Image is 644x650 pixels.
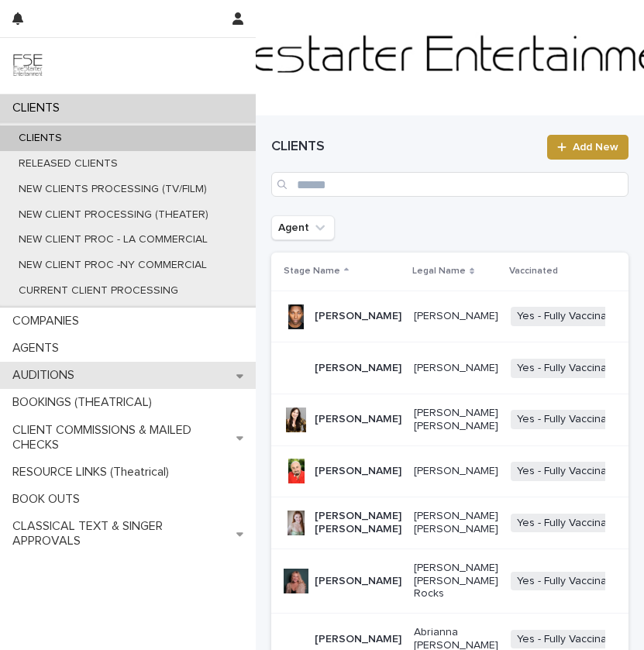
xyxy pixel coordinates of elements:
[414,562,498,600] p: [PERSON_NAME] [PERSON_NAME] Rocks
[511,307,629,326] span: Yes - Fully Vaccinated
[511,359,629,378] span: Yes - Fully Vaccinated
[315,465,401,478] p: [PERSON_NAME]
[414,510,498,536] p: [PERSON_NAME] [PERSON_NAME]
[315,510,401,536] p: [PERSON_NAME] [PERSON_NAME]
[6,233,220,246] p: NEW CLIENT PROC - LA COMMERCIAL
[12,50,43,81] img: 9JgRvJ3ETPGCJDhvPVA5
[573,142,618,153] span: Add New
[6,183,219,196] p: NEW CLIENTS PROCESSING (TV/FILM)
[414,362,498,375] p: [PERSON_NAME]
[6,465,181,480] p: RESOURCE LINKS (Theatrical)
[6,208,221,222] p: NEW CLIENT PROCESSING (THEATER)
[315,310,401,323] p: [PERSON_NAME]
[6,519,236,549] p: CLASSICAL TEXT & SINGER APPROVALS
[315,633,401,646] p: [PERSON_NAME]
[412,263,466,280] p: Legal Name
[6,314,91,328] p: COMPANIES
[547,135,629,160] a: Add New
[414,310,498,323] p: [PERSON_NAME]
[6,341,71,356] p: AGENTS
[284,263,340,280] p: Stage Name
[6,259,219,272] p: NEW CLIENT PROC -NY COMMERCIAL
[6,101,72,115] p: CLIENTS
[315,575,401,588] p: [PERSON_NAME]
[414,407,498,433] p: [PERSON_NAME] [PERSON_NAME]
[511,630,629,649] span: Yes - Fully Vaccinated
[271,172,629,197] input: Search
[511,462,629,481] span: Yes - Fully Vaccinated
[6,284,191,297] p: CURRENT CLIENT PROCESSING
[509,263,558,280] p: Vaccinated
[6,492,92,507] p: BOOK OUTS
[414,465,498,478] p: [PERSON_NAME]
[315,413,401,426] p: [PERSON_NAME]
[511,572,629,591] span: Yes - Fully Vaccinated
[271,138,538,156] h1: CLIENTS
[511,410,629,429] span: Yes - Fully Vaccinated
[6,395,164,410] p: BOOKINGS (THEATRICAL)
[6,132,74,145] p: CLIENTS
[271,215,335,240] button: Agent
[6,157,130,170] p: RELEASED CLIENTS
[315,362,401,375] p: [PERSON_NAME]
[6,368,87,383] p: AUDITIONS
[6,423,236,452] p: CLIENT COMMISSIONS & MAILED CHECKS
[511,514,629,533] span: Yes - Fully Vaccinated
